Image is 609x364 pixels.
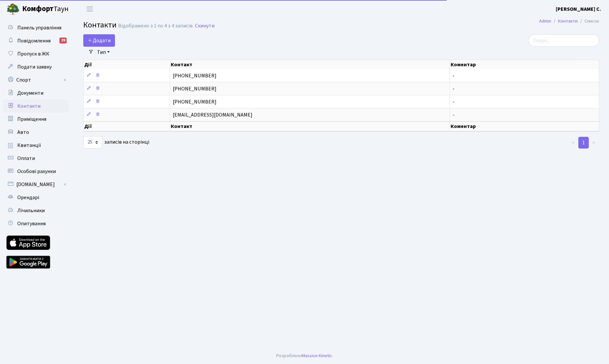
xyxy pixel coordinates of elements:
span: Орендарі [17,194,39,201]
a: [PERSON_NAME] С. [556,5,601,13]
span: Документи [17,89,43,97]
nav: breadcrumb [529,14,609,28]
div: Відображено з 1 по 4 з 4 записів. [118,23,194,29]
a: Лічильники [3,204,69,217]
li: Список [578,18,599,25]
span: Особові рахунки [17,168,56,175]
span: Авто [17,129,29,136]
span: - [453,111,455,119]
a: Оплати [3,152,69,165]
a: Документи [3,87,69,100]
a: Спорт [3,73,69,87]
button: Переключити навігацію [82,4,98,14]
span: Контакти [17,103,40,110]
th: Дії [84,121,170,131]
span: [EMAIL_ADDRESS][DOMAIN_NAME] [173,111,252,119]
span: Панель управління [17,24,61,31]
a: Тип [94,47,112,58]
span: [PHONE_NUMBER] [173,85,216,92]
a: Опитування [3,217,69,230]
span: Контакти [83,19,117,31]
span: [PHONE_NUMBER] [173,72,216,79]
a: Орендарі [3,191,69,204]
span: Додати [88,37,111,44]
div: 29 [59,38,67,43]
th: Контакт [170,60,450,69]
span: Лічильники [17,207,45,214]
img: logo.png [7,3,20,16]
span: - [453,98,455,105]
a: Подати заявку [3,60,69,73]
span: [PHONE_NUMBER] [173,98,216,105]
div: Розроблено . [276,352,333,359]
a: [DOMAIN_NAME] [3,178,69,191]
a: Квитанції [3,139,69,152]
span: - [453,72,455,79]
a: Контакти [3,100,69,113]
a: Повідомлення29 [3,34,69,47]
span: Оплати [17,155,35,162]
span: Повідомлення [17,37,51,44]
a: Admin [539,18,551,24]
th: Дії [84,60,170,69]
a: Massive Kinetic [302,352,332,359]
span: Пропуск в ЖК [17,50,49,57]
a: Приміщення [3,113,69,126]
a: Додати [83,34,115,47]
a: Контакти [558,18,578,24]
a: Пропуск в ЖК [3,47,69,60]
th: Коментар [450,60,599,69]
a: Скинути [195,23,215,29]
span: Таун [22,4,69,15]
a: Авто [3,126,69,139]
input: Пошук... [528,34,599,47]
span: Опитування [17,220,46,227]
span: Приміщення [17,116,46,123]
span: Квитанції [17,142,41,149]
th: Контакт [170,121,450,131]
b: [PERSON_NAME] С. [556,6,601,13]
a: Панель управління [3,21,69,34]
a: 1 [578,137,589,149]
span: - [453,85,455,92]
label: записів на сторінці [83,136,149,149]
span: Подати заявку [17,63,52,71]
th: Коментар [450,121,599,131]
b: Комфорт [22,4,54,14]
select: записів на сторінці [83,136,102,149]
a: Особові рахунки [3,165,69,178]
